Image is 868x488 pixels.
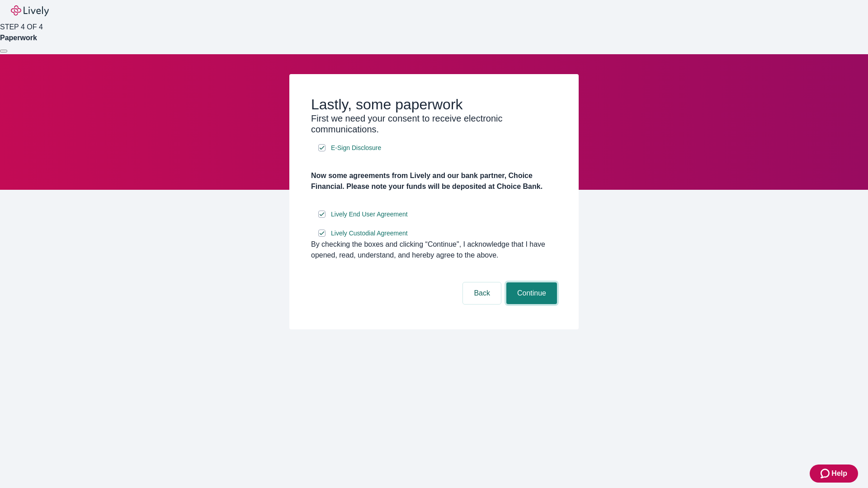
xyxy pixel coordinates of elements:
span: Lively Custodial Agreement [331,229,408,238]
button: Zendesk support iconHelp [810,465,858,483]
svg: Zendesk support icon [821,468,831,479]
button: Continue [506,282,557,304]
span: Help [831,468,847,479]
div: By checking the boxes and clicking “Continue", I acknowledge that I have opened, read, understand... [311,239,557,261]
h2: Lastly, some paperwork [311,96,557,113]
h4: Now some agreements from Lively and our bank partner, Choice Financial. Please note your funds wi... [311,170,557,192]
span: Lively End User Agreement [331,210,408,219]
img: Lively [11,5,49,16]
a: e-sign disclosure document [329,228,410,239]
h3: First we need your consent to receive electronic communications. [311,113,557,135]
button: Back [463,282,501,304]
a: e-sign disclosure document [329,209,410,220]
span: E-Sign Disclosure [331,143,381,153]
a: e-sign disclosure document [329,142,383,154]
